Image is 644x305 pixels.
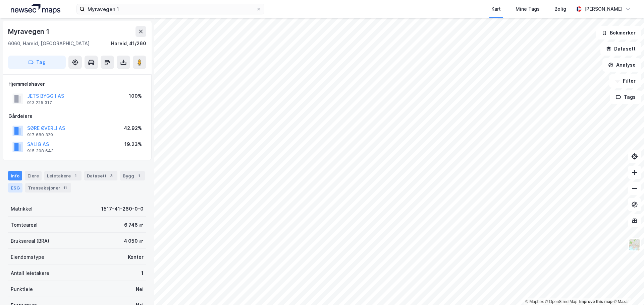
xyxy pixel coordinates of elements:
[516,5,540,13] div: Mine Tags
[11,285,33,293] div: Punktleie
[62,184,68,191] div: 11
[8,56,66,69] button: Tag
[141,269,144,277] div: 1
[136,285,144,293] div: Nei
[101,205,144,213] div: 1517-41-260-0-0
[628,238,641,251] img: Z
[491,5,501,13] div: Kart
[84,171,117,180] div: Datasett
[124,140,142,148] div: 19.23%
[610,273,644,305] iframe: Chat Widget
[111,40,146,48] div: Hareid, 41/260
[610,90,641,104] button: Tags
[72,172,79,179] div: 1
[600,42,641,56] button: Datasett
[11,269,49,277] div: Antall leietakere
[136,172,142,179] div: 1
[108,172,115,179] div: 3
[8,112,146,120] div: Gårdeiere
[11,253,44,261] div: Eiendomstype
[120,171,145,180] div: Bygg
[8,26,51,37] div: Myravegen 1
[124,237,144,245] div: 4 050 ㎡
[25,171,42,180] div: Eiere
[27,132,53,138] div: 917 680 329
[610,273,644,305] div: Kontrollprogram for chat
[25,183,71,193] div: Transaksjoner
[579,299,612,304] a: Improve this map
[128,253,144,261] div: Kontor
[85,4,256,14] input: Søk på adresse, matrikkel, gårdeiere, leietakere eller personer
[596,26,641,40] button: Bokmerker
[27,100,52,105] div: 913 225 317
[11,205,33,213] div: Matrikkel
[602,58,641,72] button: Analyse
[11,4,60,14] img: logo.a4113a55bc3d86da70a041830d287a7e.svg
[27,148,54,154] div: 915 308 643
[8,40,90,48] div: 6060, Hareid, [GEOGRAPHIC_DATA]
[124,124,142,132] div: 42.92%
[525,299,544,304] a: Mapbox
[8,80,146,88] div: Hjemmelshaver
[124,221,144,229] div: 6 746 ㎡
[584,5,623,13] div: [PERSON_NAME]
[44,171,82,180] div: Leietakere
[8,183,22,193] div: ESG
[11,221,38,229] div: Tomteareal
[554,5,566,13] div: Bolig
[8,171,22,180] div: Info
[545,299,578,304] a: OpenStreetMap
[609,74,641,88] button: Filter
[11,237,49,245] div: Bruksareal (BRA)
[129,92,142,100] div: 100%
